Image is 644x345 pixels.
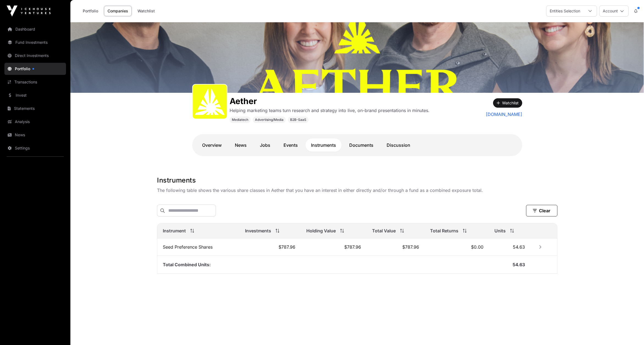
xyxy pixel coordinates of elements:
a: Instruments [306,138,342,152]
a: News [229,138,252,152]
h1: Instruments [157,176,557,185]
a: Settings [4,142,66,154]
a: Overview [197,138,227,152]
a: Companies [104,6,132,16]
button: Row Collapsed [536,243,545,251]
span: Holding Value [306,227,336,234]
a: Portfolio [4,63,66,75]
p: The following table shows the various share classes in Aether that you have an interest in either... [157,187,557,194]
span: Units [494,227,506,234]
span: Total Value [372,227,396,234]
span: Investments [245,227,271,234]
td: Seed Preference Shares [157,238,240,256]
a: Direct Investments [4,50,66,62]
span: Mediatech [232,118,248,122]
span: 54.63 [513,262,525,267]
button: Account [599,6,629,17]
button: Clear [526,205,557,216]
a: Fund Investments [4,36,66,48]
a: News [4,129,66,141]
span: B2B-SaaS [290,118,306,122]
span: Total Returns [430,227,458,234]
span: Instrument [163,227,186,234]
td: $787.96 [367,238,425,256]
span: Total Combined Units: [163,262,211,267]
a: [DOMAIN_NAME] [486,111,522,118]
a: Invest [4,89,66,101]
img: Aether [70,22,644,93]
img: Aether-Icon.svg [195,87,225,116]
a: Discussion [381,138,416,152]
a: Portfolio [79,6,102,16]
a: Analysis [4,116,66,128]
td: $0.00 [425,238,489,256]
h1: Aether [230,96,430,106]
a: Events [278,138,303,152]
td: $787.96 [240,238,301,256]
td: $787.96 [301,238,367,256]
nav: Tabs [197,138,518,152]
button: Watchlist [493,98,522,108]
a: Statements [4,102,66,115]
a: Documents [344,138,379,152]
a: Transactions [4,76,66,88]
span: Advertising/Media [255,118,284,122]
a: Watchlist [134,6,158,16]
div: Entities Selection [546,6,584,16]
span: 54.63 [513,244,525,250]
p: Helping marketing teams turn research and strategy into live, on-brand presentations in minutes. [230,107,430,114]
a: Jobs [254,138,276,152]
iframe: Chat Widget [617,319,644,345]
img: Icehouse Ventures Logo [7,6,51,17]
a: Dashboard [4,23,66,35]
